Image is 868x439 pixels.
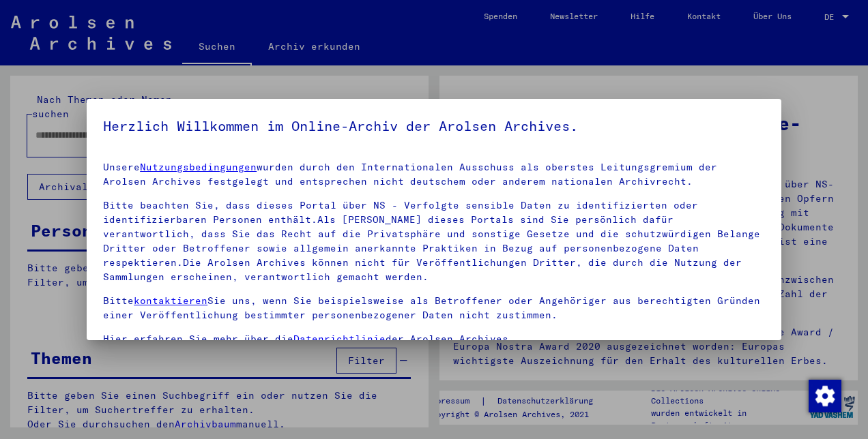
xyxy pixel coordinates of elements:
[140,161,257,173] a: Nutzungsbedingungen
[809,380,841,412] img: Zustimmung ändern
[103,115,765,137] h5: Herzlich Willkommen im Online-Archiv der Arolsen Archives.
[134,294,207,307] a: kontaktieren
[293,333,386,345] a: Datenrichtlinie
[103,198,765,284] p: Bitte beachten Sie, dass dieses Portal über NS - Verfolgte sensible Daten zu identifizierten oder...
[103,294,765,322] p: Bitte Sie uns, wenn Sie beispielsweise als Betroffener oder Angehöriger aus berechtigten Gründen ...
[103,332,765,346] p: Hier erfahren Sie mehr über die der Arolsen Archives.
[103,160,765,189] p: Unsere wurden durch den Internationalen Ausschuss als oberstes Leitungsgremium der Arolsen Archiv...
